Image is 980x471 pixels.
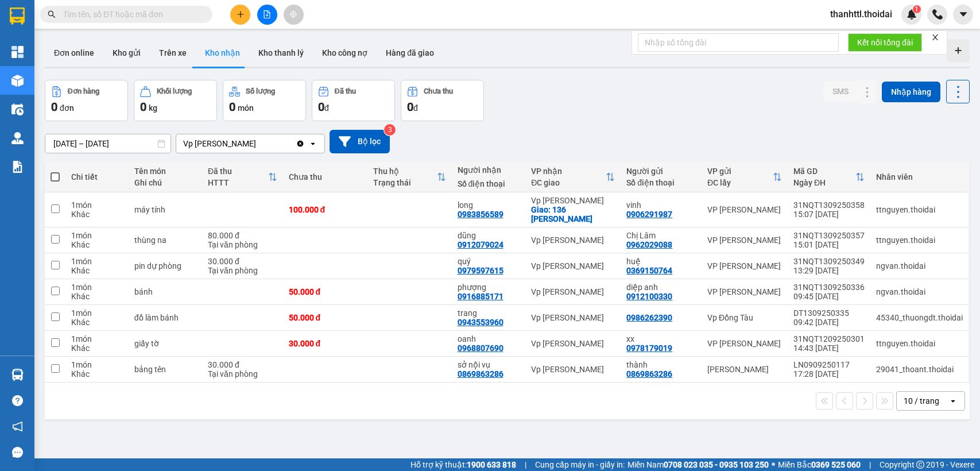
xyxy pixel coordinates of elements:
span: đ [324,103,329,113]
div: 0912079024 [458,240,503,249]
div: Khác [71,318,123,327]
button: Kết nối tổng đài [848,33,922,52]
div: 31NQT1209250301 [793,334,865,343]
div: VP [PERSON_NAME] [707,205,782,214]
div: Trạng thái [373,178,437,187]
div: Tại văn phòng [208,266,277,275]
div: ĐC giao [531,178,606,187]
div: Vp [PERSON_NAME] [531,261,615,271]
span: đơn [60,103,74,113]
span: đ [413,103,418,113]
div: 0962029088 [626,240,672,249]
div: 31NQT1309250358 [793,200,865,210]
span: question-circle [12,395,23,406]
div: 0869863286 [626,369,672,379]
button: Hàng đã giao [377,39,443,67]
div: VP nhận [531,167,606,176]
div: bảng tên [134,365,196,374]
div: Chi tiết [71,172,123,182]
div: VP [PERSON_NAME] [707,261,782,271]
div: 45340_thuongdt.thoidai [876,313,963,322]
div: 0978179019 [626,343,672,353]
button: aim [284,5,304,25]
div: 100.000 đ [289,205,362,214]
button: Kho nhận [196,39,249,67]
div: Khác [71,292,123,301]
div: 0869863286 [458,369,503,379]
img: warehouse-icon [11,132,24,144]
div: Chưa thu [289,172,362,182]
div: Người gửi [626,167,696,176]
div: Ghi chú [134,178,196,187]
div: 1 món [71,308,123,318]
div: VP [PERSON_NAME] [707,287,782,296]
input: Select a date range. [45,134,171,153]
div: 13:29 [DATE] [793,266,865,275]
img: warehouse-icon [11,75,24,87]
div: Vp [PERSON_NAME] [531,339,615,348]
div: DT1309250335 [793,308,865,318]
div: 30.000 đ [208,257,277,266]
div: Đã thu [208,167,268,176]
div: bánh [134,287,196,296]
div: vinh [626,200,696,210]
span: Hỗ trợ kỹ thuật: [410,458,516,471]
div: Tên món [134,167,196,176]
button: caret-down [953,5,973,25]
div: 10 / trang [904,395,939,407]
div: Thu hộ [373,167,437,176]
div: Số điện thoại [458,179,520,188]
div: Khác [71,266,123,275]
div: ĐC lấy [707,178,773,187]
span: thanhttl.thoidai [821,7,901,21]
button: Đơn online [45,39,103,67]
img: solution-icon [11,161,24,173]
span: caret-down [958,9,969,20]
div: HTTT [208,178,268,187]
div: 30.000 đ [289,339,362,348]
th: Toggle SortBy [202,162,283,192]
span: copyright [916,461,924,469]
span: 1 [915,5,919,13]
input: Tìm tên, số ĐT hoặc mã đơn [63,8,199,21]
button: Chưa thu0đ [401,80,484,121]
button: Đã thu0đ [312,80,395,121]
span: Miền Nam [627,458,769,471]
div: [PERSON_NAME] [707,365,782,374]
div: huệ [626,257,696,266]
div: 15:01 [DATE] [793,240,865,249]
input: Nhập số tổng đài [638,33,839,52]
div: 0912100330 [626,292,672,301]
span: kg [149,103,157,113]
span: | [525,458,526,471]
div: máy tính [134,205,196,214]
button: Số lượng0món [223,80,306,121]
strong: 1900 633 818 [467,460,516,469]
th: Toggle SortBy [367,162,452,192]
div: Vp Đồng Tàu [707,313,782,322]
div: 0943553960 [458,318,503,327]
button: file-add [257,5,277,25]
div: 0916885171 [458,292,503,301]
div: VP [PERSON_NAME] [707,235,782,245]
sup: 3 [384,124,396,136]
img: dashboard-icon [11,46,24,58]
input: Selected Vp Lê Hoàn. [257,138,258,149]
span: món [238,103,254,113]
div: pin dự phòng [134,261,196,271]
span: 0 [229,100,235,114]
div: Khối lượng [157,87,192,95]
div: Tại văn phòng [208,240,277,249]
strong: 0369 525 060 [811,460,861,469]
button: Đơn hàng0đơn [45,80,128,121]
div: Người nhận [458,165,520,175]
button: Kho gửi [103,39,150,67]
div: thành [626,360,696,369]
div: ttnguyen.thoidai [876,205,963,214]
div: Vp [PERSON_NAME] [531,235,615,245]
div: Số điện thoại [626,178,696,187]
div: Đã thu [335,87,356,95]
div: 1 món [71,283,123,292]
div: 31NQT1309250349 [793,257,865,266]
div: 31NQT1309250336 [793,283,865,292]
